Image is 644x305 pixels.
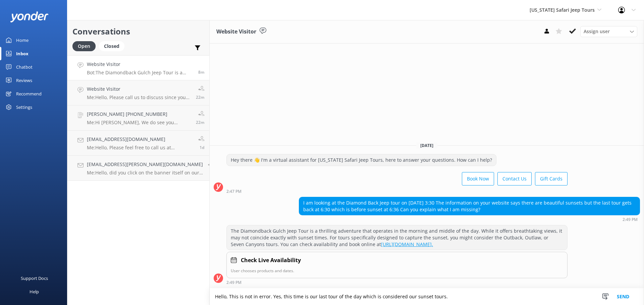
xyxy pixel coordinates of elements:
[381,241,433,247] a: [URL][DOMAIN_NAME].
[497,172,532,185] button: Contact Us
[216,27,256,36] h3: Website Visitor
[16,87,42,100] div: Recommend
[241,256,301,265] h4: Check Live Availability
[227,154,496,166] div: Hey there 👋 I'm a virtual assistant for [US_STATE] Safari Jeep Tours, here to answer your questio...
[30,285,39,298] div: Help
[72,41,96,51] div: Open
[580,26,637,37] div: Assign User
[87,161,203,168] h4: [EMAIL_ADDRESS][PERSON_NAME][DOMAIN_NAME]
[196,120,204,125] span: Aug 23 2025 02:35pm (UTC -07:00) America/Phoenix
[198,69,204,75] span: Aug 23 2025 02:49pm (UTC -07:00) America/Phoenix
[87,85,191,93] h4: Website Visitor
[416,143,437,148] span: [DATE]
[226,281,241,285] strong: 2:49 PM
[72,42,99,50] a: Open
[10,11,49,22] img: yonder-white-logo.png
[200,145,204,150] span: Aug 22 2025 08:06am (UTC -07:00) America/Phoenix
[87,145,193,151] p: Me: Hello, Please feel free to call us at [PHONE_NUMBER] to discuss your family. All of our price...
[87,70,193,76] p: Bot: The Diamondback Gulch Jeep Tour is a thrilling adventure that operates in the morning and mi...
[462,172,494,185] button: Book Now
[16,47,29,60] div: Inbox
[226,189,568,194] div: Aug 23 2025 02:47pm (UTC -07:00) America/Phoenix
[231,268,563,274] p: User chooses products and dates.
[16,74,32,87] div: Reviews
[87,136,193,143] h4: [EMAIL_ADDRESS][DOMAIN_NAME]
[87,61,193,68] h4: Website Visitor
[535,172,568,185] button: Gift Cards
[226,280,568,285] div: Aug 23 2025 02:49pm (UTC -07:00) America/Phoenix
[87,94,191,100] p: Me: Hello, Please call us to discuss since you seem to have multiple questions about our variety ...
[67,105,209,131] a: [PERSON_NAME] [PHONE_NUMBER]Me:Hi [PERSON_NAME], We do see you confirmed for out 4pm Outlaw Trail...
[99,41,124,51] div: Closed
[610,288,636,305] button: Send
[530,7,595,13] span: [US_STATE] Safari Jeep Tours
[299,217,640,222] div: Aug 23 2025 02:49pm (UTC -07:00) America/Phoenix
[72,25,204,38] h2: Conversations
[67,55,209,80] a: Website VisitorBot:The Diamondback Gulch Jeep Tour is a thrilling adventure that operates in the ...
[210,288,644,305] textarea: Hello, This is not in error. Yes, this time is our last tour of the day which is considered our s...
[196,94,204,100] span: Aug 23 2025 02:36pm (UTC -07:00) America/Phoenix
[87,120,191,126] p: Me: Hi [PERSON_NAME], We do see you confirmed for out 4pm Outlaw Trail jeep tour. Looks like your...
[227,225,567,250] div: The Diamondback Gulch Jeep Tour is a thrilling adventure that operates in the morning and middle ...
[21,272,48,285] div: Support Docs
[16,100,32,114] div: Settings
[16,60,33,74] div: Chatbot
[623,218,638,222] strong: 2:49 PM
[87,170,203,176] p: Me: Hello, did you click on the banner itself on our website? That will bring up the tours that a...
[67,131,209,156] a: [EMAIL_ADDRESS][DOMAIN_NAME]Me:Hello, Please feel free to call us at [PHONE_NUMBER] to discuss yo...
[67,156,209,181] a: [EMAIL_ADDRESS][PERSON_NAME][DOMAIN_NAME]Me:Hello, did you click on the banner itself on our webs...
[584,28,610,35] span: Assign user
[67,80,209,105] a: Website VisitorMe:Hello, Please call us to discuss since you seem to have multiple questions abou...
[87,110,191,118] h4: [PERSON_NAME] [PHONE_NUMBER]
[99,42,128,50] a: Closed
[299,197,640,215] div: I am looking at the Diamond Back Jeep tour on [DATE] 3:30 The information on your website says th...
[16,33,29,47] div: Home
[226,189,241,194] strong: 2:47 PM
